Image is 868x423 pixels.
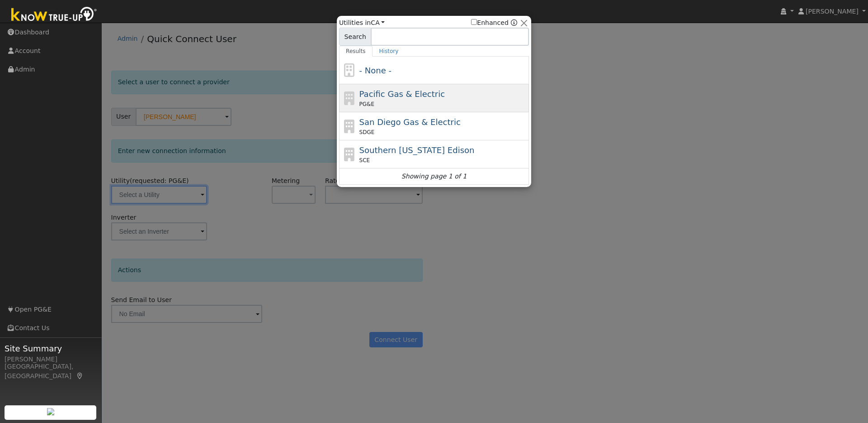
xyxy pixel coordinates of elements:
span: Southern [US_STATE] Edison [359,145,475,155]
span: Site Summary [5,342,97,355]
a: Enhanced Providers [511,19,517,26]
a: History [373,46,406,57]
span: - None - [359,66,392,75]
div: [GEOGRAPHIC_DATA], [GEOGRAPHIC_DATA] [5,362,97,381]
span: [PERSON_NAME] [806,8,859,15]
div: [PERSON_NAME] [5,355,97,364]
img: retrieve [47,408,54,415]
span: San Diego Gas & Electric [359,117,461,127]
span: Pacific Gas & Electric [359,89,445,99]
span: Utilities in [339,18,385,28]
span: SDGE [359,128,375,136]
a: CA [371,19,385,26]
i: Showing page 1 of 1 [401,172,467,181]
a: Map [76,372,84,380]
span: PG&E [359,100,374,108]
span: SCE [359,156,370,164]
span: Search [339,28,371,46]
label: Enhanced [471,18,509,28]
a: Results [339,46,373,57]
input: Enhanced [471,19,477,25]
span: Show enhanced providers [471,18,517,28]
img: Know True-Up [7,5,102,25]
